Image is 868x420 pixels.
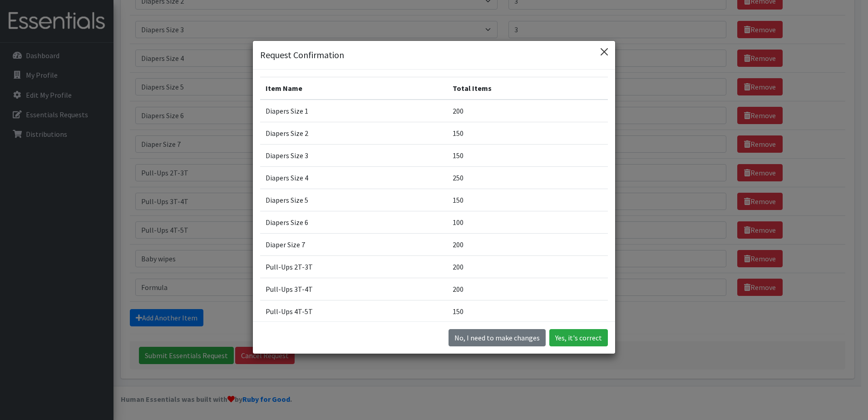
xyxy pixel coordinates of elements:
td: 200 [447,255,608,278]
td: 150 [447,300,608,322]
td: Diaper Size 7 [260,233,447,255]
button: No I need to make changes [449,329,546,346]
button: Close [597,45,612,59]
td: 200 [447,233,608,255]
td: Diapers Size 6 [260,211,447,233]
td: Diapers Size 5 [260,189,447,211]
td: Diapers Size 3 [260,144,447,166]
td: Diapers Size 1 [260,100,447,122]
td: Diapers Size 2 [260,122,447,144]
td: 150 [447,122,608,144]
td: Pull-Ups 3T-4T [260,278,447,300]
td: 150 [447,189,608,211]
th: Item Name [260,77,447,100]
td: 200 [447,278,608,300]
td: 100 [447,211,608,233]
td: Pull-Ups 2T-3T [260,255,447,278]
td: 250 [447,166,608,189]
td: 150 [447,144,608,166]
td: Pull-Ups 4T-5T [260,300,447,322]
h5: Request Confirmation [260,48,344,62]
th: Total Items [447,77,608,100]
button: Yes, it's correct [549,329,608,346]
td: Diapers Size 4 [260,166,447,189]
td: 200 [447,100,608,122]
